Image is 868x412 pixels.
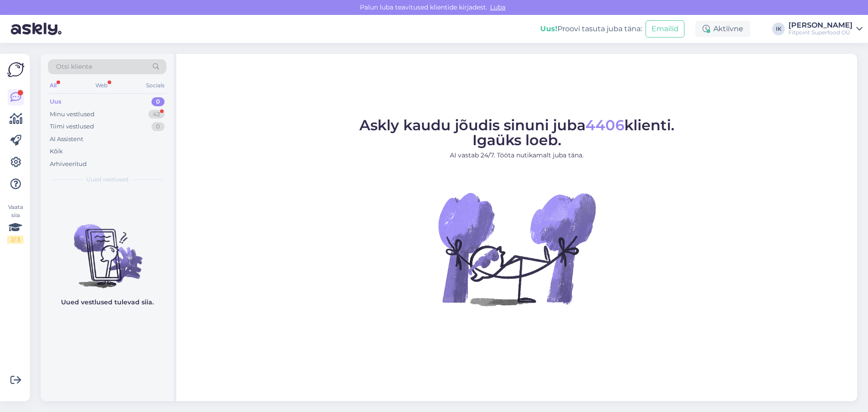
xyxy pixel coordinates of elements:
[56,62,92,71] span: Otsi kliente
[50,147,63,156] div: Kõik
[772,23,785,35] div: IK
[50,110,94,119] div: Minu vestlused
[435,167,598,330] img: No Chat active
[540,24,642,34] div: Proovi tasuta juba täna:
[41,208,174,289] img: No chats
[646,20,684,38] button: Emailid
[788,29,853,36] div: Fitpoint Superfood OÜ
[540,24,557,33] b: Uus!
[50,135,83,144] div: AI Assistent
[7,61,24,78] img: Askly Logo
[148,110,165,119] div: 42
[788,22,853,29] div: [PERSON_NAME]
[86,175,128,184] span: Uued vestlused
[61,298,154,307] p: Uued vestlused tulevad siia.
[359,116,675,149] span: Askly kaudu jõudis sinuni juba klienti. Igaüks loeb.
[487,3,508,11] span: Luba
[50,97,61,106] div: Uus
[151,97,165,106] div: 0
[50,160,87,169] div: Arhiveeritud
[788,22,863,36] a: [PERSON_NAME]Fitpoint Superfood OÜ
[695,21,750,37] div: Aktiivne
[48,80,58,91] div: All
[50,122,94,131] div: Tiimi vestlused
[585,116,624,134] span: 4406
[151,122,165,131] div: 0
[94,80,109,91] div: Web
[144,80,166,91] div: Socials
[7,236,24,244] div: 2 / 3
[7,203,24,244] div: Vaata siia
[359,151,675,160] p: AI vastab 24/7. Tööta nutikamalt juba täna.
